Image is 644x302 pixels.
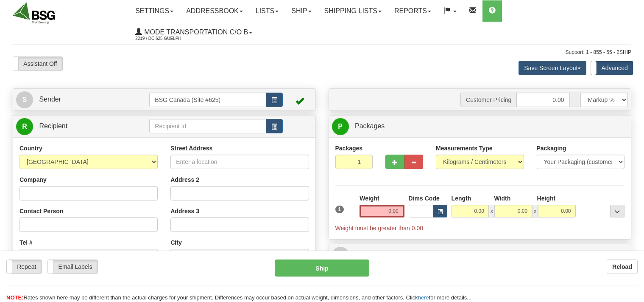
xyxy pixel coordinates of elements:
[149,119,266,133] input: Recipient Id
[332,118,349,135] span: P
[20,207,63,215] label: Contact Person
[16,91,33,108] span: S
[332,247,349,264] span: I
[275,260,369,277] button: Ship
[360,194,379,203] label: Weight
[6,294,23,301] span: NOTE:
[180,0,249,22] a: Addressbook
[460,93,516,107] span: Customer Pricing
[591,61,633,75] label: Advanced
[13,49,631,56] div: Support: 1 - 855 - 55 - 2SHIP
[249,0,285,22] a: Lists
[452,194,471,203] label: Length
[335,144,363,152] label: Packages
[624,107,643,194] iframe: chat widget
[318,0,388,22] a: Shipping lists
[537,194,556,203] label: Height
[142,28,248,36] span: Mode Transportation c/o B
[519,61,586,75] button: Save Screen Layout
[436,144,493,152] label: Measurements Type
[20,175,47,184] label: Company
[13,57,62,71] label: Assistant Off
[135,34,199,43] span: 2219 / DC 625 Guelph
[48,260,98,274] label: Email Labels
[418,294,429,301] a: here
[537,144,566,152] label: Packaging
[170,175,199,184] label: Address 2
[170,207,199,215] label: Address 3
[332,118,628,135] a: P Packages
[332,246,628,264] a: IAdditional Info
[16,118,134,135] a: R Recipient
[285,0,318,22] a: Ship
[532,205,538,217] span: x
[13,2,56,24] img: logo2219.jpg
[388,0,438,22] a: Reports
[335,206,344,213] span: 1
[494,194,511,203] label: Width
[20,238,33,247] label: Tel #
[20,144,42,152] label: Country
[355,122,385,130] span: Packages
[16,91,149,108] a: S Sender
[607,260,638,274] button: Reload
[610,205,624,217] div: ...
[129,0,180,22] a: Settings
[39,96,61,103] span: Sender
[170,144,212,152] label: Street Address
[335,225,424,231] span: Weight must be greater than 0.00
[7,260,42,274] label: Repeat
[16,118,33,135] span: R
[612,263,632,270] b: Reload
[129,22,259,43] a: Mode Transportation c/o B 2219 / DC 625 Guelph
[39,122,67,130] span: Recipient
[409,194,440,203] label: Dims Code
[489,205,495,217] span: x
[170,238,181,247] label: City
[170,155,309,169] input: Enter a location
[149,93,266,107] input: Sender Id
